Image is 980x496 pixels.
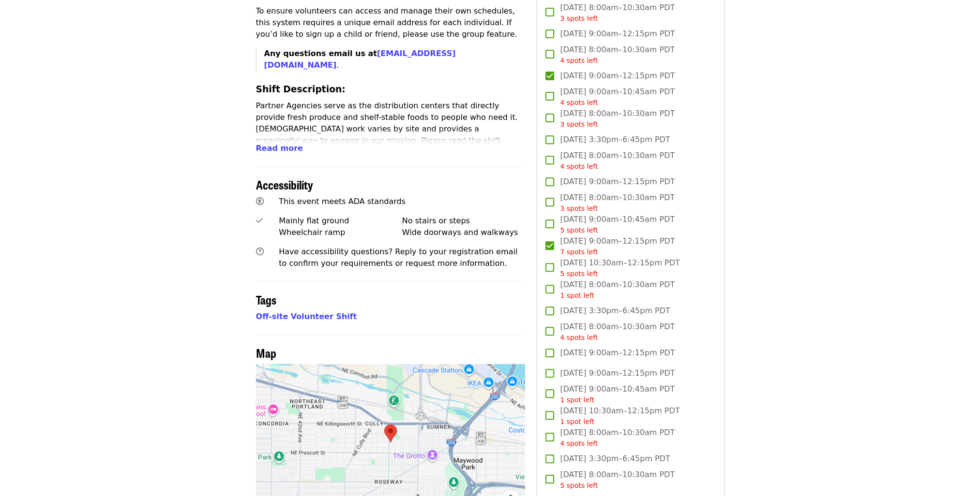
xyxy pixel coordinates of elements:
span: [DATE] 10:30am–12:15pm PDT [560,257,679,279]
span: [DATE] 8:00am–10:30am PDT [560,108,675,130]
span: [DATE] 9:00am–12:15pm PDT [560,235,675,257]
span: 4 spots left [560,439,598,447]
span: 5 spots left [560,226,598,234]
i: universal-access icon [256,197,264,206]
span: Tags [256,291,276,308]
span: [DATE] 10:30am–12:15pm PDT [560,405,679,427]
span: [DATE] 8:00am–10:30am PDT [560,44,675,66]
p: . [264,48,526,71]
i: question-circle icon [256,247,264,256]
span: [DATE] 8:00am–10:30am PDT [560,2,675,24]
span: 4 spots left [560,334,598,341]
span: 4 spots left [560,162,598,170]
span: [DATE] 8:00am–10:30am PDT [560,192,675,214]
span: 5 spots left [560,481,598,489]
span: Map [256,344,276,361]
span: [DATE] 9:00am–12:15pm PDT [560,367,675,379]
span: 3 spots left [560,204,598,212]
span: 1 spot left [560,396,594,404]
div: Mainly flat ground [279,215,402,227]
span: 1 spot left [560,418,594,425]
span: [DATE] 8:00am–10:30am PDT [560,150,675,172]
span: [DATE] 9:00am–12:15pm PDT [560,28,675,40]
span: [DATE] 8:00am–10:30am PDT [560,469,675,491]
p: Partner Agencies serve as the distribution centers that directly provide fresh produce and shelf-... [256,100,526,170]
strong: Any questions email us at [264,49,456,70]
span: [DATE] 8:00am–10:30am PDT [560,427,675,449]
div: Wide doorways and walkways [402,227,526,238]
span: 3 spots left [560,120,598,128]
span: [DATE] 8:00am–10:30am PDT [560,279,675,301]
span: [DATE] 8:00am–10:30am PDT [560,321,675,343]
span: [DATE] 9:00am–12:15pm PDT [560,176,675,188]
span: [DATE] 9:00am–10:45am PDT [560,383,675,405]
span: 3 spots left [560,15,598,22]
span: 4 spots left [560,57,598,64]
span: 1 spot left [560,292,594,299]
strong: Shift Description: [256,84,346,94]
div: No stairs or steps [402,215,526,227]
span: [DATE] 3:30pm–6:45pm PDT [560,134,670,146]
button: Read more [256,143,303,154]
span: [DATE] 9:00am–10:45am PDT [560,86,675,108]
span: 4 spots left [560,99,598,106]
span: 5 spots left [560,270,598,277]
span: [DATE] 9:00am–12:15pm PDT [560,347,675,359]
span: 7 spots left [560,248,598,256]
span: [DATE] 3:30pm–6:45pm PDT [560,453,670,465]
i: check icon [256,216,263,225]
span: This event meets ADA standards [279,197,406,206]
div: Wheelchair ramp [279,227,402,238]
span: Have accessibility questions? Reply to your registration email to confirm your requirements or re... [279,247,517,268]
span: [DATE] 9:00am–12:15pm PDT [560,70,675,82]
p: To ensure volunteers can access and manage their own schedules, this system requires a unique ema... [256,5,526,40]
span: [DATE] 9:00am–10:45am PDT [560,214,675,235]
span: Read more [256,144,303,153]
a: Off-site Volunteer Shift [256,312,357,321]
span: Accessibility [256,176,313,193]
span: [DATE] 3:30pm–6:45pm PDT [560,305,670,317]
